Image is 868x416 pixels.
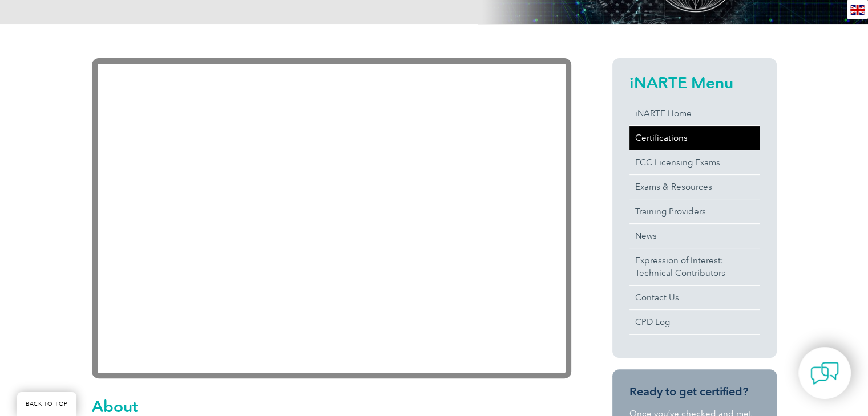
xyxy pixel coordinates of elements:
img: en [850,5,865,15]
h3: Ready to get certified? [629,385,760,399]
a: Contact Us [629,286,760,309]
h2: iNARTE Menu [629,74,760,92]
a: BACK TO TOP [17,392,76,416]
img: contact-chat.png [810,359,839,388]
a: Certifications [629,126,760,150]
a: News [629,224,760,248]
iframe: YouTube video player [92,58,571,378]
a: Exams & Resources [629,175,760,199]
a: Training Providers [629,199,760,223]
a: FCC Licensing Exams [629,150,760,174]
a: CPD Log [629,310,760,334]
a: iNARTE Home [629,101,760,125]
a: Expression of Interest:Technical Contributors [629,248,760,285]
h2: About [92,397,571,415]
